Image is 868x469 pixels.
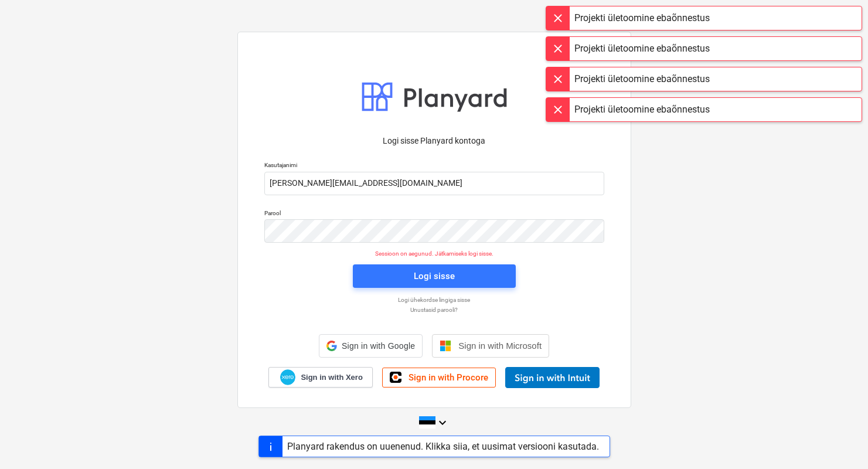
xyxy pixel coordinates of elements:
div: Sign in with Google [319,334,423,358]
img: Microsoft logo [440,340,451,352]
span: Sign in with Microsoft [458,341,542,351]
i: keyboard_arrow_down [435,416,450,430]
button: Logi sisse [353,264,516,288]
a: Sign in with Xero [268,367,373,388]
div: Projekti ületoomine ebaõnnestus [574,42,710,56]
a: Sign in with Procore [382,368,496,388]
div: Projekti ületoomine ebaõnnestus [574,103,710,117]
a: Unustasid parooli? [258,306,610,314]
input: Kasutajanimi [264,172,604,195]
div: Projekti ületoomine ebaõnnestus [574,72,710,86]
iframe: Chat Widget [809,413,868,469]
div: Planyard rakendus on uuenenud. Klikka siia, et uusimat versiooni kasutada. [287,441,599,452]
span: Sign in with Procore [409,372,488,383]
p: Logi sisse Planyard kontoga [264,135,604,147]
span: Sign in with Google [342,341,415,351]
span: Sign in with Xero [301,372,362,383]
div: Logi sisse [414,269,455,284]
p: Sessioon on aegunud. Jätkamiseks logi sisse. [257,250,611,257]
p: Parool [264,209,604,219]
a: Logi ühekordse lingiga sisse [258,296,610,304]
img: Xero logo [280,369,295,385]
div: Projekti ületoomine ebaõnnestus [574,11,710,25]
p: Kasutajanimi [264,161,604,171]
